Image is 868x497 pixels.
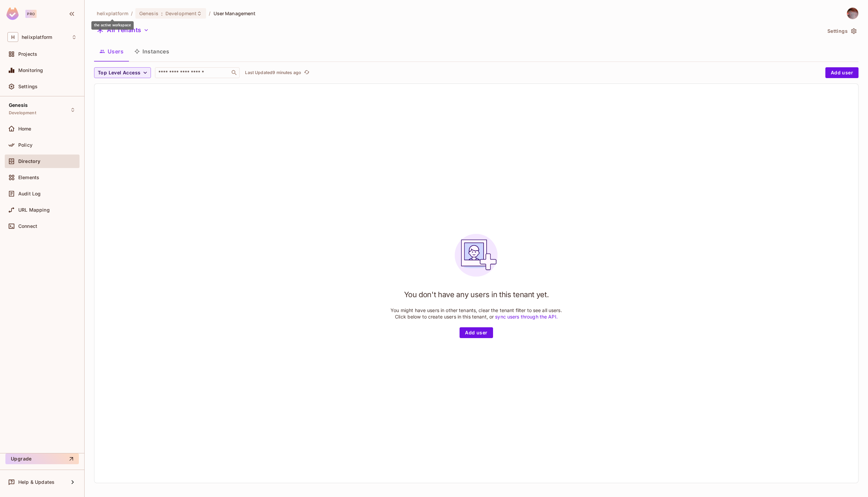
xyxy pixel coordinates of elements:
span: Workspace: helixplatform [22,34,52,40]
img: SReyMgAAAABJRU5ErkJggg== [6,7,19,20]
button: Settings [825,26,859,37]
button: refresh [303,69,311,77]
span: Top Level Access [98,69,140,77]
span: Development [9,110,36,116]
a: sync users through the API. [495,314,558,319]
button: Users [94,43,129,60]
button: Upgrade [5,453,79,464]
span: Elements [18,175,39,180]
p: You might have users in other tenants, clear the tenant filter to see all users. Click below to c... [391,307,562,320]
span: refresh [304,69,310,76]
span: Directory [18,159,40,164]
span: User Management [214,10,256,17]
div: the active workspace [91,21,134,30]
li: / [209,10,210,17]
span: Audit Log [18,191,41,196]
span: Click to refresh data [301,69,311,77]
div: Pro [25,10,37,18]
span: URL Mapping [18,207,50,213]
span: Policy [18,142,32,148]
span: the active workspace [97,10,128,17]
span: Home [18,126,31,132]
span: Settings [18,84,38,89]
span: Projects [18,51,37,57]
span: Genesis [9,102,28,108]
p: Last Updated 9 minutes ago [245,70,301,75]
span: Connect [18,223,37,229]
li: / [131,10,133,17]
button: Add user [825,67,859,78]
span: H [7,32,18,42]
span: Development [165,10,197,17]
button: Instances [129,43,175,60]
button: All Tenants [94,25,152,35]
h1: You don't have any users in this tenant yet. [404,289,549,300]
span: Genesis [139,10,158,17]
span: : [161,11,163,16]
img: David Earl [847,8,858,19]
button: Top Level Access [94,67,151,78]
button: Add user [460,327,493,338]
span: Monitoring [18,68,43,73]
span: Help & Updates [18,479,54,485]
